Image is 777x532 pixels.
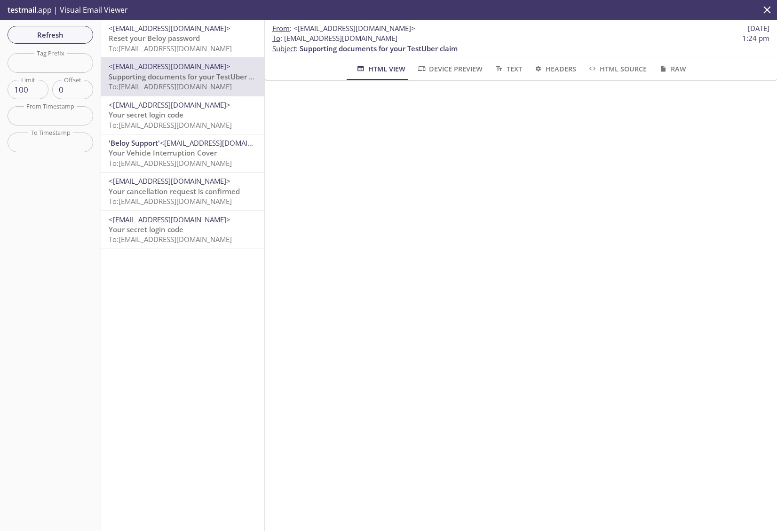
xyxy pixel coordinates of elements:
[272,33,280,43] span: To
[533,63,576,75] span: Headers
[272,23,290,33] span: From
[494,63,522,75] span: Text
[101,20,264,57] div: <[EMAIL_ADDRESS][DOMAIN_NAME]>Reset your Beloy passwordTo:[EMAIL_ADDRESS][DOMAIN_NAME]
[101,134,264,172] div: 'Beloy Support'<[EMAIL_ADDRESS][DOMAIN_NAME]>Your Vehicle Interruption CoverTo:[EMAIL_ADDRESS][DO...
[109,158,232,168] span: To: [EMAIL_ADDRESS][DOMAIN_NAME]
[109,148,217,157] span: Your Vehicle Interruption Cover
[109,82,232,91] span: To: [EMAIL_ADDRESS][DOMAIN_NAME]
[300,44,458,53] span: Supporting documents for your TestUber claim
[272,44,296,53] span: Subject
[742,33,769,43] span: 1:24 pm
[109,235,232,244] span: To: [EMAIL_ADDRESS][DOMAIN_NAME]
[109,110,183,119] span: Your secret login code
[109,215,230,224] span: <[EMAIL_ADDRESS][DOMAIN_NAME]>
[272,23,415,33] span: :
[101,211,264,249] div: <[EMAIL_ADDRESS][DOMAIN_NAME]>Your secret login codeTo:[EMAIL_ADDRESS][DOMAIN_NAME]
[109,176,230,186] span: <[EMAIL_ADDRESS][DOMAIN_NAME]>
[101,20,264,249] nav: emails
[160,138,282,148] span: <[EMAIL_ADDRESS][DOMAIN_NAME]>
[101,172,264,210] div: <[EMAIL_ADDRESS][DOMAIN_NAME]>Your cancellation request is confirmedTo:[EMAIL_ADDRESS][DOMAIN_NAME]
[272,33,397,43] span: : [EMAIL_ADDRESS][DOMAIN_NAME]
[109,187,240,196] span: Your cancellation request is confirmed
[109,44,232,53] span: To: [EMAIL_ADDRESS][DOMAIN_NAME]
[101,96,264,134] div: <[EMAIL_ADDRESS][DOMAIN_NAME]>Your secret login codeTo:[EMAIL_ADDRESS][DOMAIN_NAME]
[417,63,483,75] span: Device Preview
[272,33,769,54] p: :
[109,62,230,71] span: <[EMAIL_ADDRESS][DOMAIN_NAME]>
[658,63,686,75] span: Raw
[356,63,405,75] span: HTML View
[293,23,415,33] span: <[EMAIL_ADDRESS][DOMAIN_NAME]>
[109,138,160,148] span: 'Beloy Support'
[109,33,200,43] span: Reset your Beloy password
[748,23,769,33] span: [DATE]
[109,120,232,130] span: To: [EMAIL_ADDRESS][DOMAIN_NAME]
[109,100,230,110] span: <[EMAIL_ADDRESS][DOMAIN_NAME]>
[109,196,232,206] span: To: [EMAIL_ADDRESS][DOMAIN_NAME]
[109,23,230,33] span: <[EMAIL_ADDRESS][DOMAIN_NAME]>
[15,29,86,41] span: Refresh
[101,58,264,95] div: <[EMAIL_ADDRESS][DOMAIN_NAME]>Supporting documents for your TestUber claimTo:[EMAIL_ADDRESS][DOMA...
[8,5,36,15] span: testmail
[109,225,183,234] span: Your secret login code
[587,63,647,75] span: HTML Source
[109,72,267,81] span: Supporting documents for your TestUber claim
[8,26,93,44] button: Refresh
